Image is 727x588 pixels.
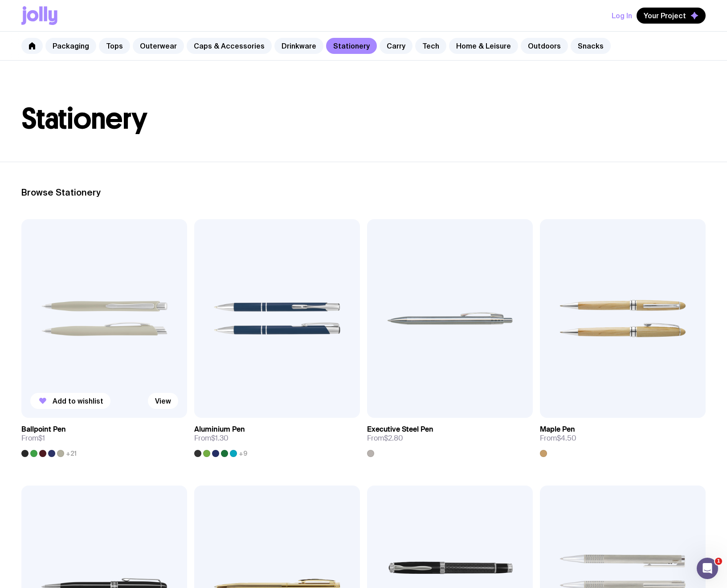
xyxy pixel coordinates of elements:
[21,187,706,198] h2: Browse Stationery
[38,433,45,443] span: $1
[194,418,360,457] a: Aluminium PenFrom$1.30+9
[415,38,446,54] a: Tech
[367,425,433,434] h3: Executive Steel Pen
[211,433,229,443] span: $1.30
[540,418,706,457] a: Maple PenFrom$4.50
[21,425,66,434] h3: Ballpoint Pen
[644,11,686,20] span: Your Project
[21,105,706,133] h1: Stationery
[637,8,706,24] button: Your Project
[384,433,403,443] span: $2.80
[66,450,77,457] span: +21
[557,433,576,443] span: $4.50
[380,38,413,54] a: Carry
[612,8,632,24] button: Log In
[187,38,272,54] a: Caps & Accessories
[45,38,96,54] a: Packaging
[133,38,184,54] a: Outerwear
[148,393,178,409] a: View
[540,434,576,443] span: From
[326,38,377,54] a: Stationery
[194,434,229,443] span: From
[194,425,245,434] h3: Aluminium Pen
[274,38,323,54] a: Drinkware
[521,38,568,54] a: Outdoors
[715,558,722,565] span: 1
[540,425,575,434] h3: Maple Pen
[571,38,611,54] a: Snacks
[367,434,403,443] span: From
[30,393,110,409] button: Add to wishlist
[99,38,130,54] a: Tops
[239,450,247,457] span: +9
[367,418,533,457] a: Executive Steel PenFrom$2.80
[53,396,103,405] span: Add to wishlist
[21,418,187,457] a: Ballpoint PenFrom$1+21
[697,558,718,579] iframe: Intercom live chat
[21,434,45,443] span: From
[449,38,518,54] a: Home & Leisure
